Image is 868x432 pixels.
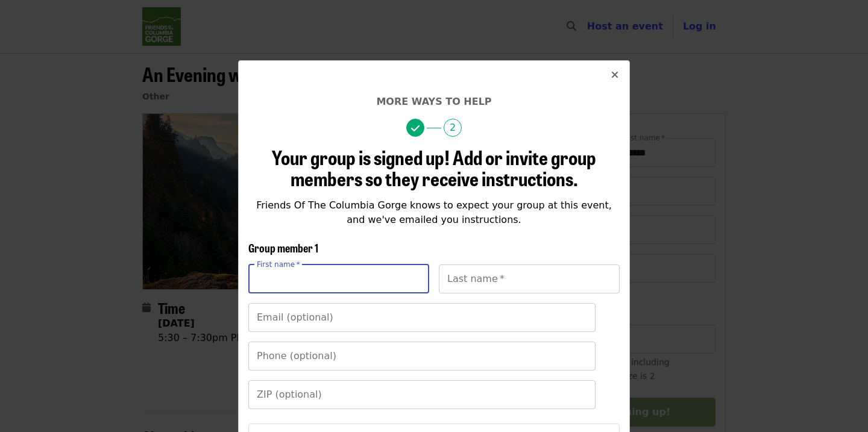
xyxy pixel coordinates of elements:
span: More ways to help [376,96,491,107]
input: Last name [439,265,620,293]
input: Phone (optional) [248,342,596,371]
label: First name [257,261,300,268]
input: Email (optional) [248,303,596,332]
span: Friends Of The Columbia Gorge knows to expect your group at this event, and we've emailed you ins... [256,199,612,225]
i: times icon [611,69,618,81]
input: First name [248,265,429,293]
span: Your group is signed up! Add or invite group members so they receive instructions. [272,143,596,192]
button: Close [600,61,629,90]
span: Group member 1 [248,240,318,255]
span: 2 [444,119,462,137]
i: check icon [411,123,420,134]
input: ZIP (optional) [248,380,596,409]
